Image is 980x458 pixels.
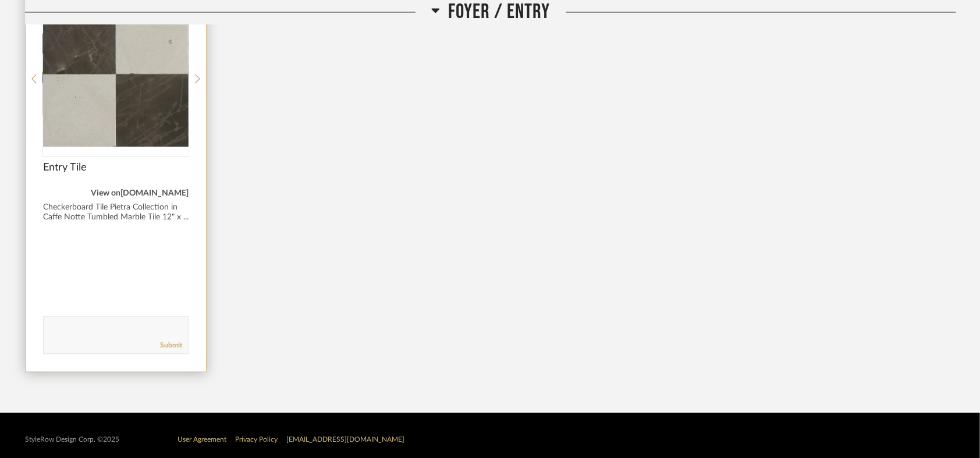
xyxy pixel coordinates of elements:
div: 0 [43,1,189,147]
a: [DOMAIN_NAME] [120,189,189,197]
span: View on [91,189,120,197]
img: undefined [43,1,189,147]
a: Submit [160,340,182,350]
a: User Agreement [177,436,226,443]
span: Entry Tile [43,161,189,174]
div: StyleRow Design Corp. ©2025 [25,435,119,444]
a: [EMAIL_ADDRESS][DOMAIN_NAME] [286,436,404,443]
a: Privacy Policy [235,436,278,443]
div: Checkerboard Tile Pietra Collection in Caffe Notte Tumbled Marble Tile 12" x ... [43,203,189,222]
